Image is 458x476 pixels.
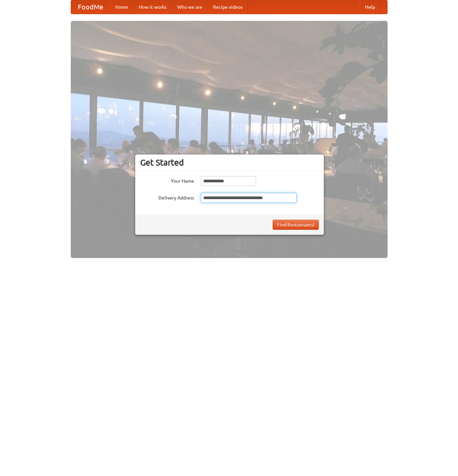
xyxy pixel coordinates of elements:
a: Who we are [172,0,208,14]
label: Delivery Address [140,193,194,201]
h3: Get Started [140,157,319,168]
a: How it works [133,0,172,14]
button: Find Restaurants! [273,220,319,230]
a: FoodMe [71,0,110,14]
a: Home [110,0,133,14]
a: Help [360,0,380,14]
label: Your Name [140,176,194,184]
a: Recipe videos [208,0,248,14]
